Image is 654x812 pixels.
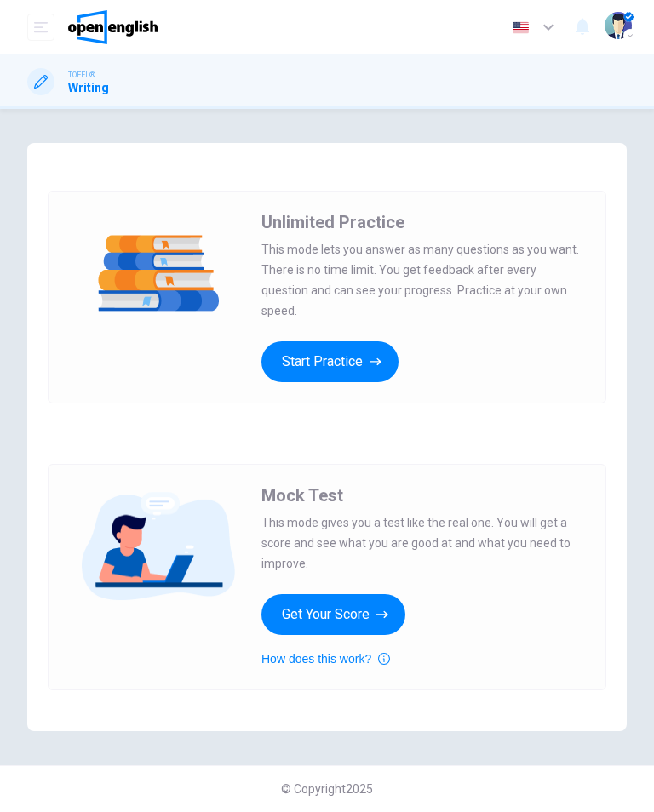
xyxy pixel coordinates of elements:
button: How does this work? [261,649,390,669]
span: Mock Test [261,485,343,506]
button: Get Your Score [261,594,405,635]
span: Unlimited Practice [261,212,404,232]
img: en [510,21,531,34]
span: TOEFL® [68,69,95,81]
button: Start Practice [261,341,399,382]
button: open mobile menu [27,14,54,41]
img: OpenEnglish logo [68,10,158,44]
span: This mode gives you a test like the real one. You will get a score and see what you are good at a... [261,512,585,574]
img: Profile picture [605,12,632,39]
h1: Writing [68,81,109,94]
span: This mode lets you answer as many questions as you want. There is no time limit. You get feedback... [261,239,585,321]
span: © Copyright 2025 [281,782,373,796]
